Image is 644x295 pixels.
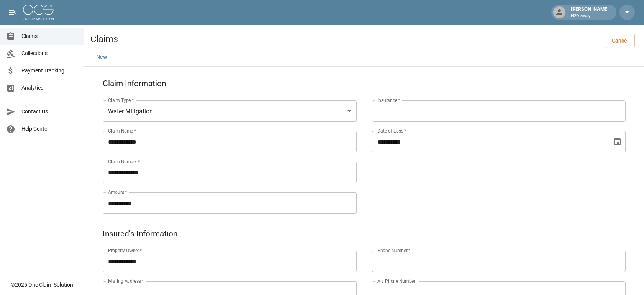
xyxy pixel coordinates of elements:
[21,32,78,40] span: Claims
[568,5,612,19] div: [PERSON_NAME]
[108,247,142,254] label: Property Owner
[377,247,410,254] label: Phone Number
[377,128,406,134] label: Date of Loss
[103,100,357,122] div: Water Mitigation
[108,278,144,284] label: Mailing Address
[23,5,54,20] img: ocs-logo-white-transparent.png
[108,189,127,195] label: Amount
[377,278,415,284] label: Alt. Phone Number
[108,97,134,103] label: Claim Type
[108,128,136,134] label: Claim Name
[84,48,644,66] div: dynamic tabs
[11,281,73,288] div: © 2025 One Claim Solution
[606,34,635,48] a: Cancel
[5,5,20,20] button: open drawer
[90,34,118,45] h2: Claims
[377,97,400,103] label: Insurance
[21,125,78,133] span: Help Center
[610,134,625,149] button: Choose date, selected date is Aug 6, 2025
[21,84,78,92] span: Analytics
[84,48,119,66] button: New
[571,13,609,20] p: H2O Away
[108,158,140,165] label: Claim Number
[21,108,78,116] span: Contact Us
[21,49,78,57] span: Collections
[21,67,78,75] span: Payment Tracking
